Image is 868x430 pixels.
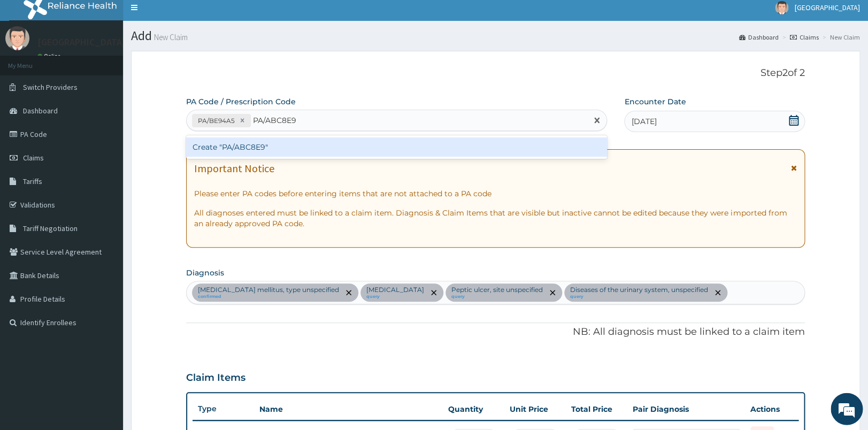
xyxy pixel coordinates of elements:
small: query [570,294,708,300]
p: [MEDICAL_DATA] mellitus, type unspecified [198,286,339,294]
span: Switch Providers [23,82,78,92]
span: remove selection option [429,288,439,297]
div: Chat with us now [56,60,180,74]
span: remove selection option [548,288,557,297]
small: query [366,294,424,300]
a: Claims [790,33,819,42]
div: PA/BE94A5 [195,114,236,127]
textarea: Type your message and hit 'Enter' [5,292,204,329]
div: Create "PA/ABC8E9" [186,137,607,157]
p: Diseases of the urinary system, unspecified [570,286,708,294]
p: Peptic ulcer, site unspecified [451,286,543,294]
li: New Claim [820,33,860,42]
span: Claims [23,153,44,163]
small: New Claim [152,33,188,41]
h3: Claim Items [186,372,245,384]
a: Dashboard [739,33,779,42]
label: Encounter Date [624,96,686,107]
th: Quantity [443,398,504,420]
span: Tariff Negotiation [23,224,78,233]
p: All diagnoses entered must be linked to a claim item. Diagnosis & Claim Items that are visible bu... [194,208,797,229]
p: [MEDICAL_DATA] [366,286,424,294]
small: confirmed [198,294,339,300]
a: Online [37,52,63,60]
span: Tariffs [23,176,42,186]
p: Please enter PA codes before entering items that are not attached to a PA code [194,188,797,199]
img: d_794563401_company_1708531726252_794563401 [20,53,43,80]
p: NB: All diagnosis must be linked to a claim item [186,325,805,339]
label: PA Code / Prescription Code [186,96,296,107]
th: Type [193,399,254,419]
span: remove selection option [713,288,723,297]
th: Name [254,398,443,420]
th: Total Price [566,398,627,420]
p: Step 2 of 2 [186,67,805,79]
p: [GEOGRAPHIC_DATA] [37,37,126,47]
span: [GEOGRAPHIC_DATA] [795,3,860,12]
h1: Important Notice [194,163,274,174]
span: We're online! [62,135,148,243]
th: Unit Price [504,398,566,420]
th: Actions [745,398,798,420]
label: Diagnosis [186,267,224,278]
img: User Image [5,26,29,50]
span: Dashboard [23,106,58,116]
h1: Add [131,29,860,43]
small: query [451,294,543,300]
th: Pair Diagnosis [627,398,745,420]
div: Minimize live chat window [175,5,201,31]
span: remove selection option [344,288,354,297]
img: User Image [775,1,788,14]
span: [DATE] [631,116,656,127]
